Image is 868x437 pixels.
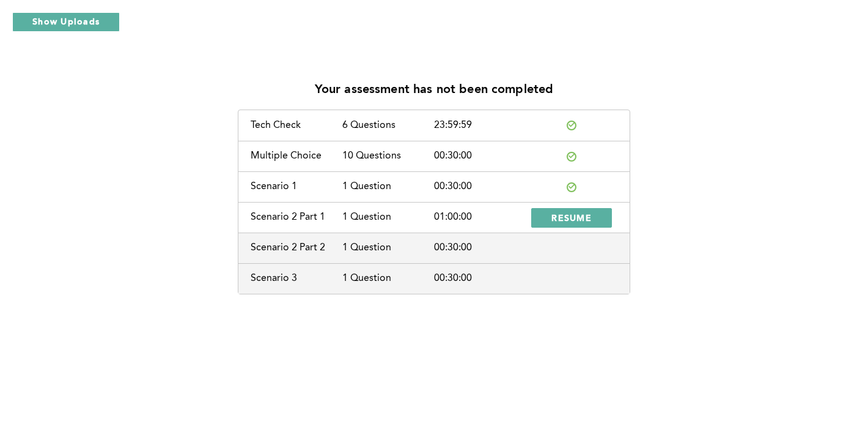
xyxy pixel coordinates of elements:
div: Scenario 2 Part 1 [251,212,342,223]
div: 00:30:00 [434,151,526,162]
span: RESUME [551,212,592,223]
div: Scenario 3 [251,273,342,284]
div: 00:30:00 [434,181,526,192]
div: 01:00:00 [434,212,526,223]
div: Scenario 1 [251,181,342,192]
p: Your assessment has not been completed [315,83,554,97]
div: Tech Check [251,120,342,131]
div: Multiple Choice [251,151,342,162]
div: 1 Question [342,212,434,223]
div: 1 Question [342,181,434,192]
div: 10 Questions [342,151,434,162]
div: 00:30:00 [434,242,526,253]
div: 23:59:59 [434,120,526,131]
button: Show Uploads [12,12,120,32]
div: 1 Question [342,273,434,284]
div: Scenario 2 Part 2 [251,242,342,253]
div: 00:30:00 [434,273,526,284]
div: 1 Question [342,242,434,253]
button: RESUME [531,208,612,228]
div: 6 Questions [342,120,434,131]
